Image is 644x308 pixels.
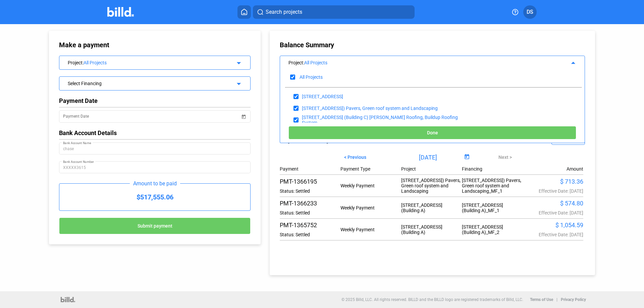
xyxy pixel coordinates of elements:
mat-icon: arrow_drop_down [234,58,242,66]
button: Done [288,126,576,139]
div: $ 574.80 [523,200,583,207]
div: PMT-1366233 [280,200,340,207]
div: Payment Type [340,166,401,172]
button: Open calendar [240,109,247,116]
div: Weekly Payment [340,227,401,232]
div: [STREET_ADDRESS] (Building A)_MF_2 [462,224,523,235]
button: DS [523,5,537,19]
div: All Projects [304,60,547,65]
div: PMT-1366195 [280,178,340,185]
mat-icon: arrow_drop_down [234,79,242,87]
div: Weekly Payment [340,205,401,210]
div: Select Financing [68,79,224,86]
div: Project [401,166,462,172]
div: Status: Settled [280,210,340,215]
div: Payment [280,166,340,172]
div: Financing [462,166,523,172]
div: Effective Date: [DATE] [523,232,583,237]
div: [STREET_ADDRESS] (Building A) [401,202,462,213]
div: Bank Account Details [59,129,251,136]
button: Open calendar [462,153,471,162]
div: All Projects [300,74,323,80]
span: DS [527,8,533,16]
button: Next > [493,151,517,163]
b: Privacy Policy [561,297,586,302]
div: Amount [567,166,583,172]
span: Done [427,130,438,136]
div: [STREET_ADDRESS] [302,94,343,99]
div: Effective Date: [DATE] [523,210,583,215]
div: Status: Settled [280,188,340,194]
div: [STREET_ADDRESS] (Building A) [401,224,462,235]
div: Amount to be paid [130,180,180,187]
p: © 2025 Billd, LLC. All rights reserved. BILLD and the BILLD logo are registered trademarks of Bil... [341,297,523,302]
mat-icon: arrow_drop_up [568,58,576,66]
div: PMT-1365752 [280,222,340,229]
img: Billd Company Logo [107,7,134,17]
span: < Previous [344,155,366,160]
div: [STREET_ADDRESS]) Pavers, Green roof system and Landscaping_MF_1 [462,178,523,194]
button: Submit payment [59,218,251,234]
div: [STREET_ADDRESS]) Pavers, Green roof system and Landscaping [302,106,438,111]
div: Project [68,59,224,65]
div: [STREET_ADDRESS] (Building A)_MF_1 [462,202,523,213]
div: [STREET_ADDRESS]) Pavers, Green roof system and Landscaping [401,178,462,194]
b: Terms of Use [530,297,553,302]
img: logo [61,297,75,302]
span: Submit payment [138,224,172,229]
div: Weekly Payment [340,183,401,188]
span: : [303,60,304,65]
div: $ 1,054.59 [523,222,583,229]
div: $517,555.06 [59,184,250,210]
span: : [83,60,84,65]
span: Next > [498,155,512,160]
div: All Projects [84,60,224,65]
button: < Previous [339,151,371,163]
div: $ 713.36 [523,178,583,185]
div: Effective Date: [DATE] [523,188,583,194]
div: Status: Settled [280,232,340,237]
span: Search projects [266,8,302,16]
button: Search projects [253,5,415,19]
div: Balance Summary [280,41,585,49]
p: | [556,297,557,302]
div: Make a payment [59,41,174,49]
div: [STREET_ADDRESS] (Building C) [PERSON_NAME] Roofing, Buildup Roofing System [302,115,473,125]
div: Project [288,59,547,65]
div: Payment Date [59,97,251,104]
